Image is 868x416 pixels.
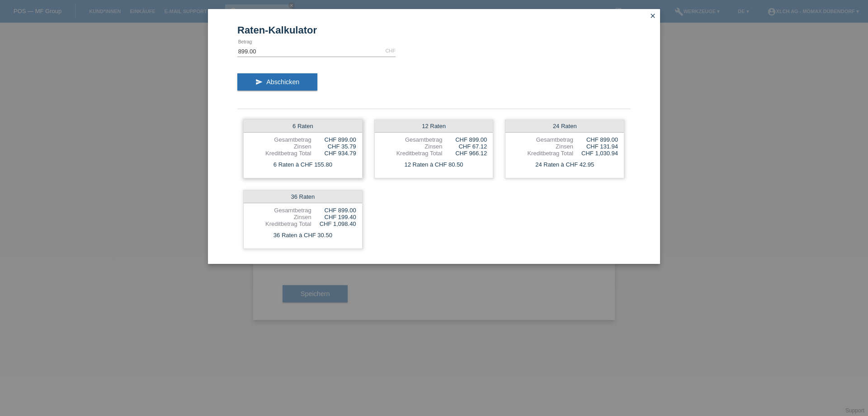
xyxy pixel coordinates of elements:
[244,230,362,241] div: 36 Raten à CHF 30.50
[266,78,299,86] span: Abschicken
[381,150,443,157] div: Kreditbetrag Total
[250,143,311,150] div: Zinsen
[511,150,573,157] div: Kreditbetrag Total
[573,136,618,143] div: CHF 899.00
[250,150,311,157] div: Kreditbetrag Total
[385,48,396,53] div: CHF
[311,150,356,157] div: CHF 934.79
[381,136,443,143] div: Gesamtbetrag
[311,214,356,220] div: CHF 199.40
[442,143,487,150] div: CHF 67.12
[381,143,443,150] div: Zinsen
[237,24,631,36] h1: Raten-Kalkulator
[250,207,311,214] div: Gesamtbetrag
[375,159,493,171] div: 12 Raten à CHF 80.50
[250,214,311,220] div: Zinsen
[442,150,487,157] div: CHF 966.12
[649,12,656,19] i: close
[511,143,573,150] div: Zinsen
[250,136,311,143] div: Gesamtbetrag
[244,120,362,133] div: 6 Raten
[250,220,311,227] div: Kreditbetrag Total
[573,143,618,150] div: CHF 131.94
[311,143,356,150] div: CHF 35.79
[375,120,493,133] div: 12 Raten
[244,191,362,203] div: 36 Raten
[647,11,659,22] a: close
[311,136,356,143] div: CHF 899.00
[311,220,356,227] div: CHF 1,098.40
[573,150,618,157] div: CHF 1,030.94
[311,207,356,214] div: CHF 899.00
[511,136,573,143] div: Gesamtbetrag
[237,73,317,91] button: send Abschicken
[255,78,263,86] i: send
[505,159,624,171] div: 24 Raten à CHF 42.95
[244,159,362,171] div: 6 Raten à CHF 155.80
[442,136,487,143] div: CHF 899.00
[505,120,624,133] div: 24 Raten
